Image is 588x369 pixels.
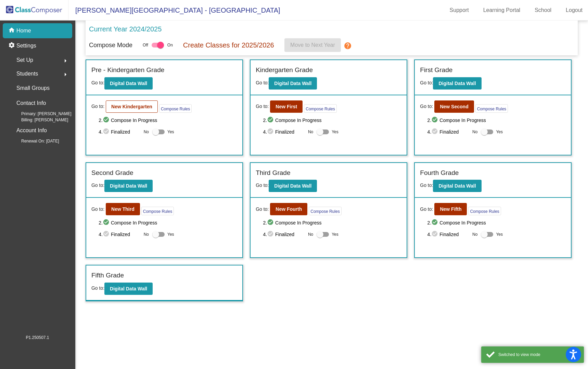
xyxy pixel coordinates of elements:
span: Billing: [PERSON_NAME] [10,117,68,123]
span: No [472,129,477,135]
button: Move to Next Year [284,38,341,52]
a: Support [444,5,474,16]
b: Digital Data Wall [274,81,311,86]
span: Yes [496,230,503,238]
span: No [308,231,313,237]
mat-icon: arrow_right [61,57,69,65]
b: Digital Data Wall [274,183,311,189]
span: Go to: [420,182,433,188]
span: Yes [167,230,174,238]
span: Go to: [91,182,104,188]
mat-icon: help [344,42,352,50]
span: Yes [332,230,338,238]
span: Go to: [256,103,269,110]
span: Primary: [PERSON_NAME] [10,111,72,117]
button: Digital Data Wall [104,283,153,295]
mat-icon: arrow_right [61,70,69,79]
p: Settings [16,42,36,50]
b: New Fifth [440,206,461,212]
span: Go to: [420,103,433,110]
button: Compose Rules [141,207,174,215]
button: New Kindergarten [106,100,158,113]
span: Go to: [91,103,104,110]
mat-icon: check_circle [267,230,275,238]
span: Go to: [420,80,433,85]
button: Digital Data Wall [433,180,481,192]
mat-icon: check_circle [267,219,275,227]
button: New Second [434,100,474,113]
label: Pre - Kindergarten Grade [91,65,164,75]
span: 4. Finalized [263,128,304,136]
label: Third Grade [256,168,290,178]
button: Compose Rules [468,207,501,215]
span: Move to Next Year [290,42,335,48]
button: New Third [106,203,140,215]
label: Second Grade [91,168,133,178]
span: 2. Compose In Progress [99,116,237,124]
b: New Kindergarten [111,104,152,109]
button: Digital Data Wall [104,180,153,192]
span: Go to: [91,206,104,213]
span: Renewal On: [DATE] [10,138,59,144]
span: Yes [167,128,174,136]
span: 2. Compose In Progress [427,116,566,124]
button: Compose Rules [309,207,341,215]
span: 4. Finalized [263,230,304,238]
span: Go to: [256,182,269,188]
label: Fifth Grade [91,271,124,281]
span: On [167,42,173,48]
span: Yes [332,128,338,136]
button: Compose Rules [304,104,336,113]
b: Digital Data Wall [438,81,476,86]
span: Go to: [91,80,104,85]
span: No [308,129,313,135]
span: Off [143,42,148,48]
button: Compose Rules [475,104,508,113]
button: Digital Data Wall [433,77,481,90]
span: Set Up [16,55,33,65]
span: Go to: [256,80,269,85]
p: Account Info [16,126,47,135]
button: Compose Rules [159,104,192,113]
span: No [144,231,149,237]
p: Create Classes for 2025/2026 [183,40,274,50]
b: Digital Data Wall [110,183,147,189]
b: New Fourth [276,206,302,212]
b: New Third [111,206,135,212]
mat-icon: check_circle [103,230,111,238]
a: Learning Portal [478,5,526,16]
p: Contact Info [16,98,46,108]
span: 2. Compose In Progress [99,219,237,227]
span: No [144,129,149,135]
span: Students [16,69,38,79]
mat-icon: check_circle [103,219,111,227]
b: New First [276,104,297,109]
span: Yes [496,128,503,136]
mat-icon: check_circle [431,128,439,136]
button: New First [270,100,303,113]
mat-icon: check_circle [431,230,439,238]
label: Kindergarten Grade [256,65,313,75]
span: 4. Finalized [427,128,469,136]
span: No [472,231,477,237]
p: Small Groups [16,83,50,93]
mat-icon: check_circle [103,128,111,136]
label: First Grade [420,65,452,75]
b: New Second [440,104,468,109]
button: Digital Data Wall [104,77,153,90]
mat-icon: home [8,27,16,35]
mat-icon: check_circle [267,116,275,124]
p: Home [16,27,31,35]
span: 4. Finalized [99,230,140,238]
span: 4. Finalized [99,128,140,136]
span: 2. Compose In Progress [263,219,401,227]
mat-icon: check_circle [431,116,439,124]
b: Digital Data Wall [110,286,147,291]
span: 4. Finalized [427,230,469,238]
span: Go to: [420,206,433,213]
div: Switched to view mode [498,352,579,358]
mat-icon: check_circle [103,116,111,124]
span: 2. Compose In Progress [427,219,566,227]
a: School [529,5,557,16]
a: Logout [560,5,588,16]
